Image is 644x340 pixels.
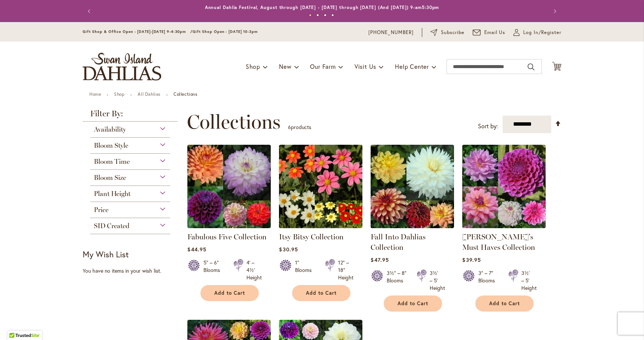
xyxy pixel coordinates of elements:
strong: Filter By: [83,110,178,122]
a: Fabulous Five Collection [187,223,271,230]
div: 4' – 4½' Height [246,259,262,281]
span: Bloom Size [94,174,126,182]
span: New [279,62,291,70]
div: 12" – 18" Height [338,259,353,281]
span: Availability [94,125,126,134]
span: $47.95 [371,256,389,263]
div: 1" Blooms [295,259,316,281]
img: Heather's Must Haves Collection [462,145,546,228]
button: Add to Cart [384,295,442,312]
a: All Dahlias [138,91,160,97]
a: store logo [83,53,161,80]
a: Annual Dahlia Festival, August through [DATE] - [DATE] through [DATE] (And [DATE]) 9-am5:30pm [205,4,439,10]
span: Subscribe [441,29,464,36]
img: Fabulous Five Collection [187,145,271,228]
button: Add to Cart [200,285,259,301]
a: [PHONE_NUMBER] [368,29,414,36]
button: Add to Cart [292,285,350,301]
button: Add to Cart [475,295,534,312]
div: 3½' – 5' Height [521,269,537,292]
span: Collections [187,111,280,133]
span: Help Center [395,62,429,70]
span: Email Us [484,29,506,36]
span: Gift Shop & Office Open - [DATE]-[DATE] 9-4:30pm / [83,29,193,34]
span: Add to Cart [398,300,428,307]
div: You have no items in your wish list. [83,267,183,275]
button: 1 of 4 [309,14,312,16]
span: Gift Shop Open - [DATE] 10-3pm [193,29,258,34]
span: Add to Cart [214,290,245,296]
img: Fall Into Dahlias Collection [371,145,454,228]
span: Plant Height [94,190,131,198]
label: Sort by: [478,119,498,133]
button: 4 of 4 [331,14,334,16]
a: Email Us [473,29,506,36]
a: Home [89,91,101,97]
span: Add to Cart [306,290,337,296]
span: Price [94,206,108,214]
span: Bloom Style [94,141,128,150]
p: products [288,121,311,133]
button: 3 of 4 [324,14,326,16]
span: Our Farm [310,62,335,70]
button: Next [546,4,561,19]
span: 6 [288,123,291,131]
span: $44.95 [187,246,206,253]
a: [PERSON_NAME]'s Must Haves Collection [462,232,535,252]
span: Add to Cart [489,300,520,307]
strong: Collections [174,91,197,97]
a: Shop [114,91,125,97]
a: Itsy Bitsy Collection [279,223,362,230]
a: Itsy Bitsy Collection [279,232,344,241]
span: SID Created [94,222,129,230]
button: Previous [83,4,98,19]
button: 2 of 4 [316,14,319,16]
a: Fabulous Five Collection [187,232,267,241]
div: 3" – 7" Blooms [478,269,499,292]
a: Subscribe [430,29,464,36]
span: $39.95 [462,256,481,263]
span: Visit Us [355,62,376,70]
span: Shop [246,62,260,70]
strong: My Wish List [83,249,129,260]
a: Log In/Register [513,29,561,36]
a: Heather's Must Haves Collection [462,223,546,230]
a: Fall Into Dahlias Collection [371,232,426,252]
div: 3½" – 8" Blooms [387,269,408,292]
span: $30.95 [279,246,298,253]
div: 5" – 6" Blooms [203,259,224,281]
img: Itsy Bitsy Collection [279,145,362,228]
span: Bloom Time [94,157,130,166]
div: 3½' – 5' Height [430,269,445,292]
span: Log In/Register [523,29,561,36]
a: Fall Into Dahlias Collection [371,223,454,230]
